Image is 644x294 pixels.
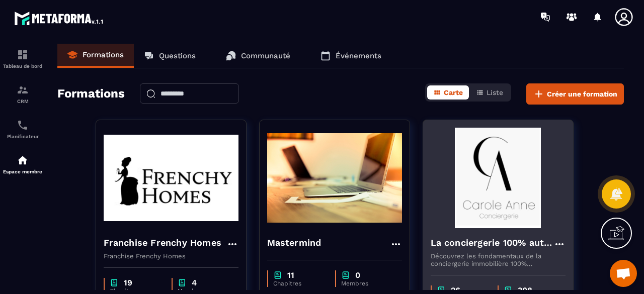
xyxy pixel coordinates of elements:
p: Franchise Frenchy Homes [104,252,238,260]
h4: Franchise Frenchy Homes [104,236,222,250]
img: formation [17,84,29,96]
a: Événements [310,44,391,68]
a: schedulerschedulerPlanificateur [3,112,43,147]
p: 4 [192,278,197,287]
p: Découvrez les fondamentaux de la conciergerie immobilière 100% automatisée. Cette formation est c... [431,252,566,267]
img: formation-background [104,128,238,228]
p: 19 [124,278,132,287]
div: Ouvrir le chat [610,260,637,287]
img: formation-background [431,128,566,228]
h4: La conciergerie 100% automatisée [431,236,553,250]
p: CRM [3,99,43,104]
img: automations [17,154,29,166]
img: formation [17,49,29,61]
img: scheduler [17,119,29,131]
a: formationformationTableau de bord [3,41,43,76]
p: 11 [287,270,294,280]
img: formation-background [267,128,402,228]
span: Carte [444,88,463,96]
button: Carte [427,85,469,100]
button: Liste [470,85,509,100]
p: Communauté [241,51,290,60]
p: Membres [341,280,392,287]
p: Espace membre [3,169,43,174]
img: chapter [110,278,119,287]
img: chapter [178,278,187,287]
h2: Formations [57,83,125,105]
a: Questions [134,44,206,68]
p: Planificateur [3,134,43,139]
p: Chapitres [273,280,325,287]
a: Formations [57,44,134,68]
p: Questions [159,51,196,60]
a: formationformationCRM [3,76,43,112]
p: Tableau de bord [3,63,43,69]
a: Communauté [216,44,300,68]
a: automationsautomationsEspace membre [3,147,43,182]
span: Liste [487,88,503,96]
p: 0 [355,270,360,280]
p: Événements [336,51,381,60]
img: chapter [273,270,282,280]
p: Formations [83,50,124,59]
button: Créer une formation [526,83,624,105]
span: Créer une formation [547,89,617,99]
img: logo [14,9,105,27]
img: chapter [341,270,350,280]
h4: Mastermind [267,236,321,250]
